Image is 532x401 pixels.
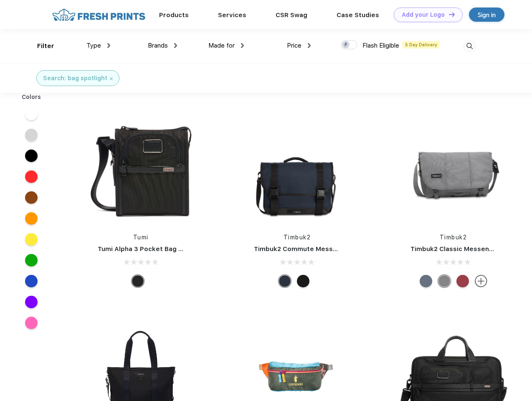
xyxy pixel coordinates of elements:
img: dropdown.png [308,43,311,48]
div: Add your Logo [402,11,445,18]
span: Flash Eligible [362,42,399,49]
span: 5 Day Delivery [403,41,440,48]
a: Sign in [469,8,504,22]
a: Timbuk2 Commute Messenger Bag [254,245,366,253]
a: Timbuk2 [284,234,311,241]
img: dropdown.png [241,43,244,48]
img: dropdown.png [174,43,177,48]
a: Tumi Alpha 3 Pocket Bag Small [98,245,195,253]
img: func=resize&h=266 [398,114,509,225]
div: Colors [15,93,48,102]
div: Search: bag spotlight [43,74,107,83]
div: Eco Black [297,275,309,287]
div: Eco Bookish [456,275,469,287]
div: Black [132,275,144,287]
div: Eco Nautical [279,275,291,287]
div: Eco Gunmetal [438,275,451,287]
img: desktop_search.svg [463,39,476,53]
div: Sign in [478,10,496,20]
span: Price [287,42,301,49]
span: Brands [148,42,168,49]
img: filter_cancel.svg [110,77,113,80]
img: dropdown.png [107,43,110,48]
span: Made for [208,42,235,49]
a: Products [159,11,189,19]
img: func=resize&h=266 [241,114,352,225]
a: Timbuk2 Classic Messenger Bag [410,245,514,253]
a: Timbuk2 [440,234,467,241]
img: DT [449,12,455,17]
span: Type [86,42,101,49]
img: fo%20logo%202.webp [50,8,148,22]
img: more.svg [475,275,487,287]
img: func=resize&h=266 [85,114,196,225]
div: Eco Lightbeam [420,275,432,287]
a: Tumi [133,234,149,241]
div: Filter [37,41,54,51]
